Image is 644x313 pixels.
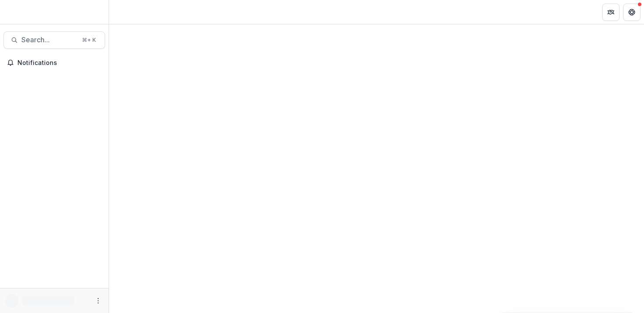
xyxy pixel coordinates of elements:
[602,3,620,21] button: Partners
[21,36,77,44] span: Search...
[3,31,105,49] button: Search...
[17,59,102,67] span: Notifications
[623,3,641,21] button: Get Help
[80,35,98,45] div: ⌘ + K
[112,6,150,18] nav: breadcrumb
[93,296,103,306] button: More
[3,56,105,70] button: Notifications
